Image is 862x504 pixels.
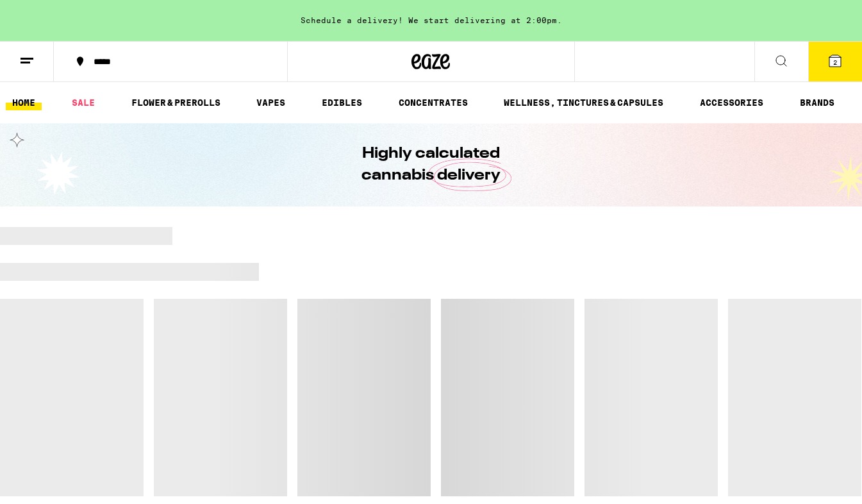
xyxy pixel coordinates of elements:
a: VAPES [250,95,292,110]
h1: Highly calculated cannabis delivery [326,143,537,187]
a: EDIBLES [315,95,369,110]
a: CONCENTRATES [392,95,474,110]
a: HOME [6,95,42,110]
a: BRANDS [793,95,841,110]
a: ACCESSORIES [693,95,770,110]
a: SALE [65,95,101,110]
button: 2 [808,42,862,81]
span: 2 [833,58,837,66]
a: FLOWER & PREROLLS [125,95,227,110]
a: WELLNESS, TINCTURES & CAPSULES [497,95,670,110]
